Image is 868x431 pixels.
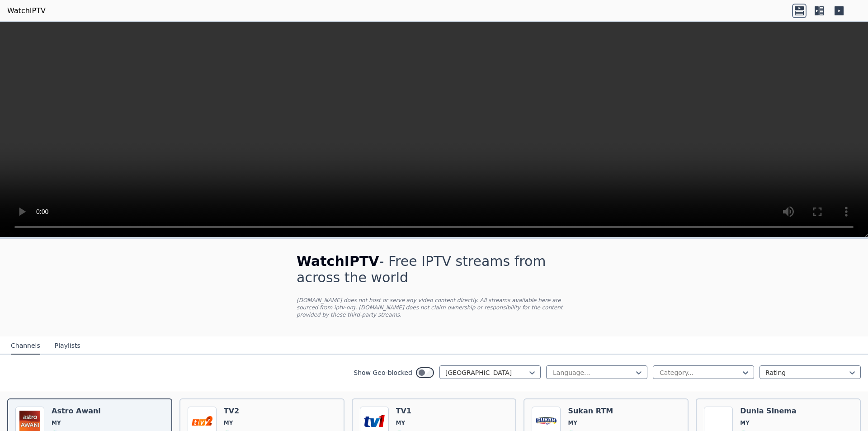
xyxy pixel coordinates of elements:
span: MY [740,419,750,426]
a: iptv-org [334,304,355,311]
span: MY [568,419,577,426]
span: MY [224,419,233,426]
span: MY [52,419,61,426]
h6: TV1 [396,407,436,416]
a: WatchIPTV [7,5,46,16]
button: Playlists [55,337,80,355]
span: WatchIPTV [297,253,379,269]
button: Channels [11,337,40,355]
label: Show Geo-blocked [354,368,412,377]
h6: Sukan RTM [568,407,613,416]
h6: TV2 [224,407,264,416]
h6: Dunia Sinema [740,407,797,416]
p: [DOMAIN_NAME] does not host or serve any video content directly. All streams available here are s... [297,297,571,318]
h6: Astro Awani [52,407,101,416]
span: MY [396,419,406,426]
h1: - Free IPTV streams from across the world [297,253,571,286]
